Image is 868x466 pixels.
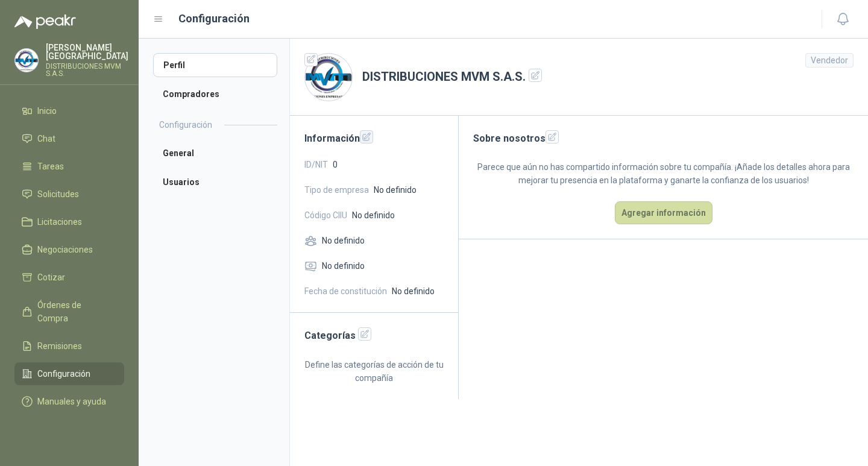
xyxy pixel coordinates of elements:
[304,130,444,146] h2: Información
[153,82,277,106] a: Compradores
[14,99,124,122] a: Inicio
[333,158,338,171] span: 0
[14,294,124,330] a: Órdenes de Compra
[374,183,417,197] span: No definido
[14,183,124,206] a: Solicitudes
[37,298,113,325] span: Órdenes de Compra
[14,266,124,289] a: Cotizar
[473,160,854,187] p: Parece que aún no has compartido información sobre tu compañía. ¡Añade los detalles ahora para me...
[14,14,76,29] img: Logo peakr
[615,201,712,224] button: Agregar información
[14,155,124,178] a: Tareas
[37,104,57,118] span: Inicio
[153,141,277,165] a: General
[37,395,106,408] span: Manuales y ayuda
[153,53,277,77] a: Perfil
[304,158,328,171] span: ID/NIT
[46,43,128,60] p: [PERSON_NAME] [GEOGRAPHIC_DATA]
[352,209,395,222] span: No definido
[392,285,435,298] span: No definido
[304,285,387,298] span: Fecha de constitución
[15,49,38,72] img: Company Logo
[46,63,128,77] p: DISTRIBUCIONES MVM S.A.S.
[304,183,369,197] span: Tipo de empresa
[153,170,277,194] a: Usuarios
[473,130,854,146] h2: Sobre nosotros
[37,243,93,256] span: Negociaciones
[37,339,82,353] span: Remisiones
[37,187,79,201] span: Solicitudes
[304,358,444,385] p: Define las categorías de acción de tu compañía
[37,271,65,284] span: Cotizar
[14,210,124,233] a: Licitaciones
[37,132,55,145] span: Chat
[305,54,352,101] img: Company Logo
[14,390,124,413] a: Manuales y ayuda
[14,238,124,261] a: Negociaciones
[14,335,124,357] a: Remisiones
[304,209,347,222] span: Código CIIU
[322,259,365,272] span: No definido
[362,68,542,86] h1: DISTRIBUCIONES MVM S.A.S.
[14,362,124,385] a: Configuración
[304,327,444,343] h2: Categorías
[37,160,64,173] span: Tareas
[37,367,90,380] span: Configuración
[14,127,124,150] a: Chat
[37,215,82,228] span: Licitaciones
[178,10,250,27] h1: Configuración
[159,118,212,131] h2: Configuración
[322,234,365,247] span: No definido
[805,53,854,68] div: Vendedor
